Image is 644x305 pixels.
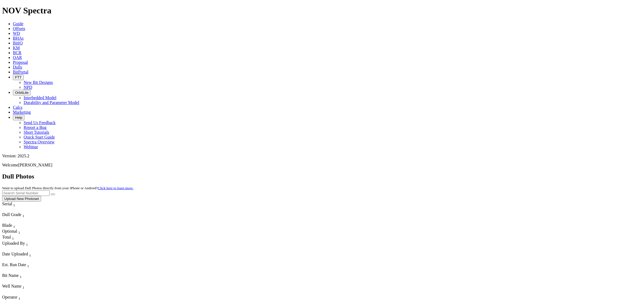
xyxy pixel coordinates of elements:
div: Operator Sort None [2,295,79,301]
sub: 1 [23,286,24,290]
sub: 1 [19,296,20,300]
div: Dull Grade Sort None [2,212,40,218]
div: Total Sort None [2,235,21,241]
span: Offsets [13,26,25,31]
span: Well Name [2,284,21,288]
sub: 1 [20,275,22,279]
div: Sort None [2,212,40,223]
div: Sort None [2,229,21,235]
small: Want to upload Dull Photos directly from your iPhone or Android? [2,186,133,190]
div: Column Menu [2,218,40,223]
span: Serial [2,202,12,206]
sub: 1 [12,237,14,241]
button: OrbitLite [13,90,31,95]
span: Operator [2,295,17,299]
sub: 1 [13,225,15,229]
span: Total [2,235,11,239]
span: Dull Grade [2,212,21,217]
div: Sort None [2,235,21,241]
a: Dulls [13,65,22,69]
div: Sort None [2,273,79,284]
sub: 1 [18,230,20,235]
sub: 1 [29,253,31,257]
span: Sort None [29,252,31,256]
span: Sort None [18,229,20,233]
div: Version: 2025.2 [2,154,642,158]
div: Well Name Sort None [2,284,79,290]
a: BHAs [13,36,24,40]
div: Sort None [2,262,40,273]
span: Sort None [12,235,14,239]
span: Sort None [23,212,24,217]
a: New Bit Designs [24,80,53,85]
div: Sort None [2,252,42,262]
a: Marketing [13,110,31,114]
a: Webinar [24,144,38,149]
a: OAR [13,55,22,60]
a: Report a Bug [24,125,46,130]
sub: 1 [27,264,29,268]
a: NPD [24,85,32,90]
p: Welcome [2,163,642,168]
span: Sort None [23,284,24,288]
span: Sort None [13,223,15,228]
span: Sort None [26,241,28,246]
a: BitIQ [13,41,23,45]
span: Sort None [13,202,15,206]
a: Interbedded Model [24,95,56,100]
div: Blade Sort None [2,223,21,229]
sub: 1 [26,243,28,247]
div: Optional Sort None [2,229,21,235]
span: Date Uploaded [2,252,28,256]
a: Send Us Feedback [24,120,56,125]
span: Calcs [13,105,23,110]
div: Column Menu [2,279,79,284]
a: Quick Start Guide [24,135,55,139]
a: WD [13,31,20,36]
span: Blade [2,223,12,228]
div: Est. Run Date Sort None [2,262,40,268]
a: KM [13,46,20,50]
div: Sort None [2,284,79,295]
a: BitPortal [13,70,28,74]
a: Click here to learn more. [98,186,134,190]
span: [PERSON_NAME] [18,163,52,167]
div: Sort None [2,202,25,212]
a: Durability and Parameter Model [24,100,79,105]
div: Serial Sort None [2,202,25,207]
sub: 1 [23,214,24,218]
div: Column Menu [2,247,79,252]
span: Help [15,116,22,120]
div: Column Menu [2,268,40,273]
span: Optional [2,229,17,233]
button: Upload New Photoset [2,196,41,202]
a: Short Tutorials [24,130,49,135]
div: Column Menu [2,258,42,262]
span: Sort None [19,295,20,299]
span: Bit Name [2,273,19,278]
span: Sort None [27,262,29,267]
a: BCR [13,50,21,55]
div: Bit Name Sort None [2,273,79,279]
span: OrbitLite [15,91,28,95]
h1: NOV Spectra [2,6,642,16]
span: Est. Run Date [2,262,26,267]
a: Guide [13,21,23,26]
span: FTT [15,75,21,79]
input: Search Serial Number [2,190,50,196]
div: Column Menu [2,290,79,295]
div: Sort None [2,223,21,229]
div: Date Uploaded Sort None [2,252,42,258]
sub: 1 [13,203,15,207]
span: Sort None [20,273,22,278]
div: Uploaded By Sort None [2,241,79,247]
button: Help [13,115,24,120]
